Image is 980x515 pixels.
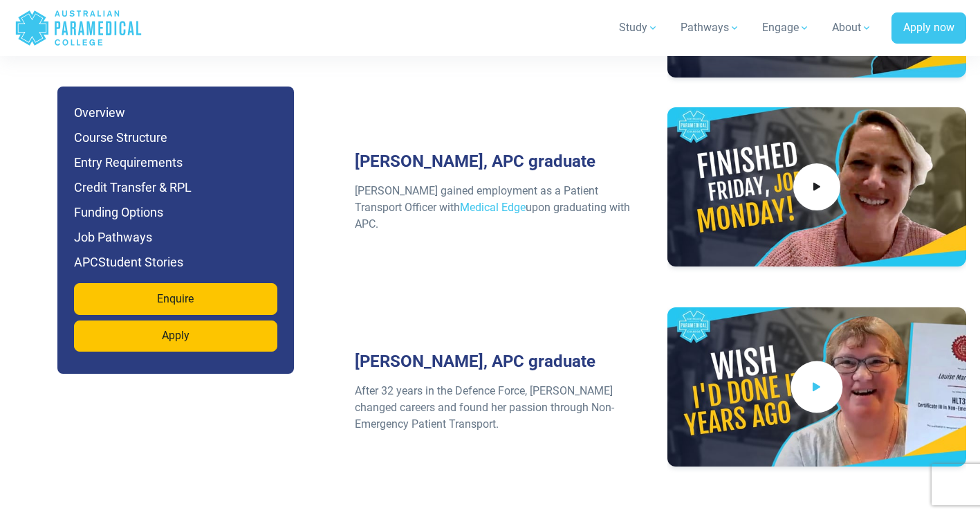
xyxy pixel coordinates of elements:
[611,8,667,47] a: Study
[346,352,645,372] h3: [PERSON_NAME], APC graduate
[891,12,966,44] a: Apply now
[672,8,748,47] a: Pathways
[355,383,637,433] p: After 32 years in the Defence Force, [PERSON_NAME] changed careers and found her passion through ...
[824,8,880,47] a: About
[355,183,637,233] p: [PERSON_NAME] gained employment as a Patient Transport Officer with upon graduating with APC.
[346,152,645,172] h3: [PERSON_NAME], APC graduate
[15,6,142,51] a: Australian Paramedical College
[754,8,818,47] a: Engage
[460,201,526,214] a: Medical Edge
